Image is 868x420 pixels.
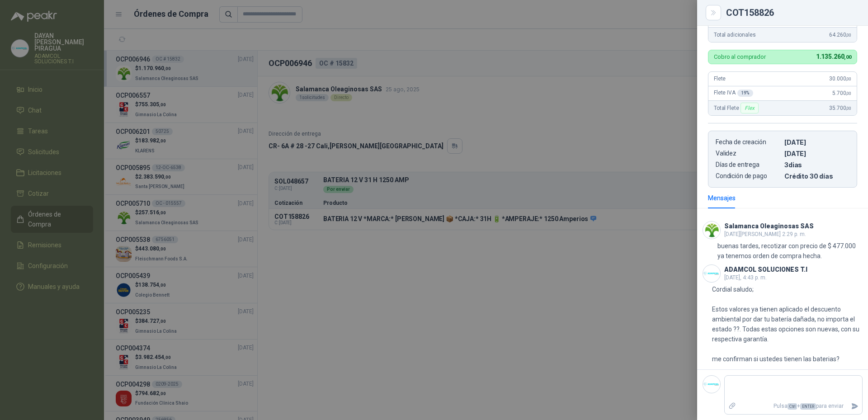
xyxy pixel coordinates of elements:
span: ,00 [844,54,851,60]
div: Flex [741,103,758,113]
span: Flete [714,76,726,82]
span: 5.700 [832,90,851,96]
p: [DATE] [784,138,849,146]
span: 30.000 [829,76,851,82]
span: [DATE][PERSON_NAME] 2:29 p. m. [724,231,806,237]
p: Cordial saludo; Estos valores ya tienen aplicado el descuento ambiental por dar tu batería dañada... [712,284,863,364]
img: Company Logo [703,376,720,393]
label: Adjuntar archivos [725,398,740,414]
p: Condición de pago [716,172,781,180]
p: Cobro al comprador [714,54,766,60]
h3: ADAMCOL SOLUCIONES T.I [724,267,807,272]
div: Total adicionales [708,28,857,42]
p: 3 dias [784,161,849,169]
span: ,00 [846,76,851,81]
div: Mensajes [708,193,736,203]
h3: Salamanca Oleaginosas SAS [724,224,814,229]
span: Ctrl [788,403,797,410]
span: ENTER [800,403,816,410]
span: 64.260 [829,32,851,38]
span: ,00 [846,91,851,96]
button: Enviar [847,398,862,414]
p: Pulsa + para enviar [740,398,848,414]
span: 35.700 [829,105,851,111]
span: ,00 [846,33,851,38]
span: [DATE], 4:43 p. m. [724,274,767,281]
p: Fecha de creación [716,138,781,146]
span: Flete IVA [714,90,753,97]
img: Company Logo [703,265,720,282]
p: Crédito 30 días [784,172,849,180]
span: 1.135.260 [816,53,851,60]
span: ,00 [846,106,851,111]
div: 19 % [737,90,754,97]
p: Días de entrega [716,161,781,169]
span: Total Flete [714,103,760,113]
p: Validez [716,150,781,157]
p: buenas tardes, recotizar con precio de $ 477.000 ya tenemos orden de compra hecha. [717,241,863,261]
div: COT158826 [726,8,857,17]
p: [DATE] [784,150,849,157]
button: Close [708,7,719,18]
img: Company Logo [703,222,720,239]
